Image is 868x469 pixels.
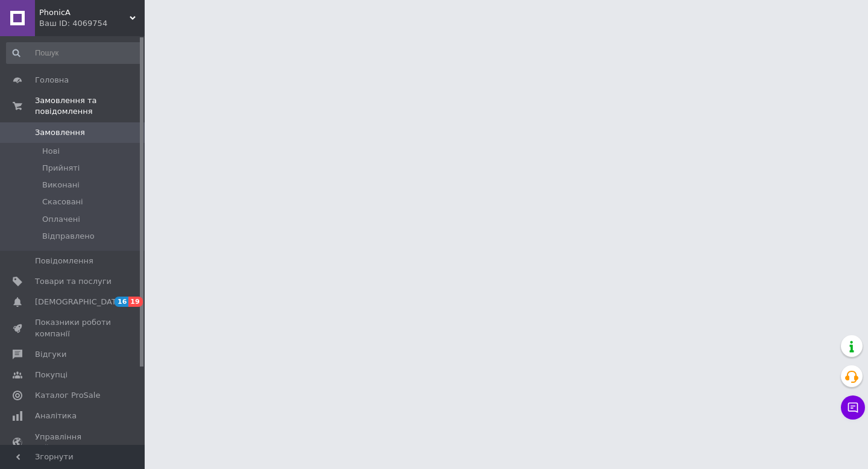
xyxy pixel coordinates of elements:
[35,276,112,287] span: Товари та послуги
[35,317,112,339] span: Показники роботи компанії
[841,395,865,420] button: Чат з покупцем
[35,95,145,117] span: Замовлення та повідомлення
[39,7,130,18] span: PhonicA
[35,256,93,266] span: Повідомлення
[42,197,83,207] span: Скасовані
[42,146,60,157] span: Нові
[128,297,142,307] span: 19
[6,42,142,64] input: Пошук
[35,297,124,307] span: [DEMOGRAPHIC_DATA]
[115,297,128,307] span: 16
[35,432,112,453] span: Управління сайтом
[42,180,80,190] span: Виконані
[39,18,145,29] div: Ваш ID: 4069754
[35,370,68,380] span: Покупці
[35,127,85,138] span: Замовлення
[35,75,69,86] span: Головна
[35,390,100,401] span: Каталог ProSale
[35,349,66,360] span: Відгуки
[42,214,80,225] span: Оплачені
[42,163,80,174] span: Прийняті
[35,411,77,421] span: Аналітика
[42,231,95,242] span: Відправлено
